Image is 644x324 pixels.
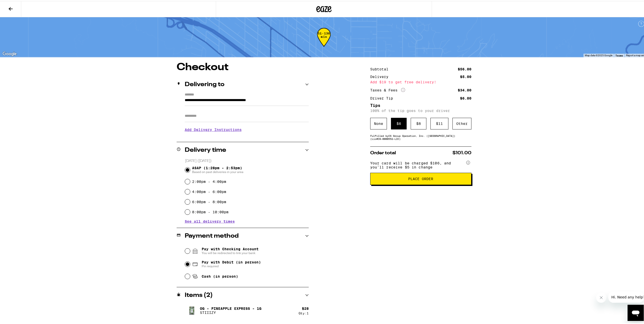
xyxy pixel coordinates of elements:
span: Cash (in person) [202,273,238,277]
div: None [370,117,387,128]
span: Hi. Need any help? [3,4,36,8]
p: 100% of the tip goes to your driver [370,108,471,112]
span: $101.00 [452,150,471,154]
div: 51-136 min [317,31,331,50]
span: Pin required [202,263,261,267]
h1: Checkout [177,61,309,71]
p: We'll contact you at [PHONE_NUMBER] when we arrive [185,135,309,139]
span: Map data ©2025 Google [585,53,612,56]
div: Delivery [370,74,392,78]
div: $ 6 [391,117,407,128]
h3: Add Delivery Instructions [185,123,309,135]
h5: Tips [370,103,471,107]
button: See all delivery times [185,219,235,222]
span: Pay with Checking Account [202,246,259,254]
label: 2:00pm - 4:00pm [192,179,226,183]
div: $ 28 [302,306,309,310]
div: Add $19 to get free delivery! [370,79,471,83]
img: OG - Pineapple Express - 1g [185,302,199,317]
span: Your card will be charged $106, and you’ll receive $5 in change [370,158,465,168]
div: Qty: 1 [299,311,309,314]
p: STIIIZY [200,310,261,314]
div: $6.00 [460,96,471,99]
iframe: Close message [596,292,606,302]
label: 8:00pm - 10:00pm [192,209,228,213]
div: Taxes & Fees [370,87,405,91]
iframe: Button to launch messaging window [628,304,644,320]
a: Open this area in Google Maps (opens a new window) [1,50,18,56]
div: Other [452,117,471,128]
div: Fulfilled by CS Group Operation, Inc. ([GEOGRAPHIC_DATA]) (Lic# C9-0000552-LIC ) [370,133,471,139]
span: Pay with Debit (in person) [202,259,261,263]
div: $34.00 [458,87,471,91]
iframe: Message from company [608,291,644,302]
div: Subtotal [370,66,392,70]
div: $ 8 [411,117,426,128]
a: Terms [615,53,623,56]
div: $56.00 [458,66,471,70]
span: ASAP (1:28pm - 2:53pm) [192,165,243,173]
p: OG - Pineapple Express - 1g [200,306,261,310]
div: Driver Tip [370,96,397,99]
label: 6:00pm - 8:00pm [192,199,226,203]
label: 4:00pm - 6:00pm [192,189,226,193]
span: Place Order [408,176,433,180]
h2: Payment method [185,232,239,238]
div: $ 11 [430,117,448,128]
span: Based on past deliveries in your area [192,169,243,173]
img: Google [1,50,18,56]
h2: Delivering to [185,81,224,87]
span: Order total [370,150,396,154]
h2: Items ( 2 ) [185,291,213,297]
p: [DATE] ([DATE]) [185,158,309,162]
div: $5.00 [460,74,471,78]
span: You will be redirected to link your bank [202,250,259,254]
button: Place Order [370,172,471,184]
h2: Delivery time [185,146,226,152]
